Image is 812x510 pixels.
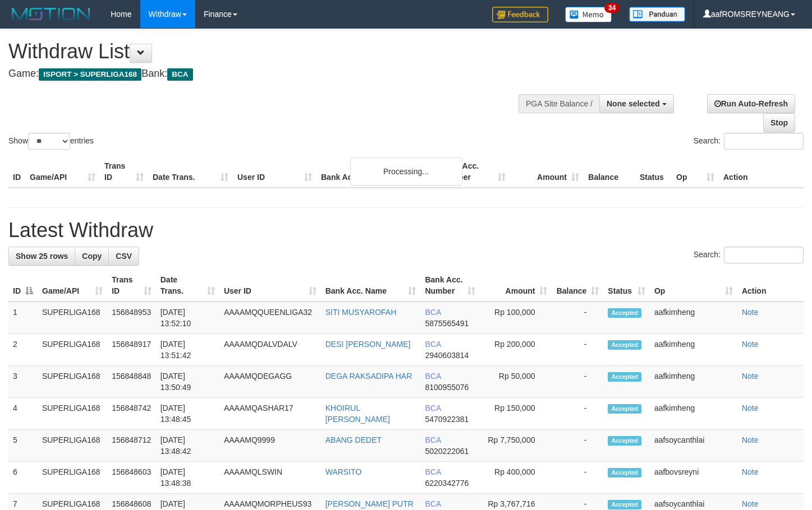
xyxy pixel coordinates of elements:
[425,499,441,508] span: BCA
[480,302,552,334] td: Rp 100,000
[650,270,737,302] th: Op: activate to sort column ascending
[425,415,469,424] span: Copy 5470922381 to clipboard
[552,398,603,430] td: -
[742,340,759,349] a: Note
[38,334,107,366] td: SUPERLIGA168
[233,156,316,188] th: User ID
[316,156,437,188] th: Bank Acc. Name
[38,462,107,494] td: SUPERLIGA168
[437,156,510,188] th: Bank Acc. Number
[552,270,603,302] th: Balance: activate to sort column ascending
[552,430,603,462] td: -
[38,302,107,334] td: SUPERLIGA168
[480,334,552,366] td: Rp 200,000
[420,270,480,302] th: Bank Acc. Number: activate to sort column ascending
[742,467,759,476] a: Note
[694,133,804,150] label: Search:
[39,68,141,81] span: ISPORT > SUPERLIGA168
[325,372,412,381] a: DEGA RAKSADIPA HAR
[608,436,641,446] span: Accepted
[608,308,641,318] span: Accepted
[425,479,469,488] span: Copy 6220342776 to clipboard
[519,94,599,113] div: PGA Site Balance /
[608,500,641,509] span: Accepted
[156,366,219,398] td: [DATE] 13:50:49
[325,404,390,424] a: KHOIRUL [PERSON_NAME]
[8,430,38,462] td: 5
[38,430,107,462] td: SUPERLIGA168
[737,270,804,302] th: Action
[219,462,321,494] td: AAAAMQLSWIN
[167,68,192,81] span: BCA
[107,366,156,398] td: 156848848
[156,462,219,494] td: [DATE] 13:48:38
[584,156,635,188] th: Balance
[742,404,759,412] a: Note
[219,270,321,302] th: User ID: activate to sort column ascending
[8,68,530,80] h4: Game: Bank:
[724,247,804,263] input: Search:
[28,133,70,150] select: Showentries
[742,372,759,381] a: Note
[694,247,804,263] label: Search:
[480,430,552,462] td: Rp 7,750,000
[552,462,603,494] td: -
[425,383,469,392] span: Copy 8100955076 to clipboard
[25,156,100,188] th: Game/API
[107,398,156,430] td: 156848742
[603,270,650,302] th: Status: activate to sort column ascending
[552,302,603,334] td: -
[325,467,362,476] a: WARSITO
[325,435,382,444] a: ABANG DEDET
[425,404,441,412] span: BCA
[608,404,641,414] span: Accepted
[107,334,156,366] td: 156848917
[608,372,641,382] span: Accepted
[8,366,38,398] td: 3
[8,462,38,494] td: 6
[672,156,719,188] th: Op
[148,156,233,188] th: Date Trans.
[480,366,552,398] td: Rp 50,000
[108,247,139,266] a: CSV
[629,7,685,22] img: panduan.png
[219,398,321,430] td: AAAAMQASHAR17
[650,302,737,334] td: aafkimheng
[719,156,804,188] th: Action
[107,462,156,494] td: 156848603
[156,430,219,462] td: [DATE] 13:48:42
[650,462,737,494] td: aafbovsreyni
[635,156,672,188] th: Status
[8,302,38,334] td: 1
[599,94,674,113] button: None selected
[350,157,462,186] div: Processing...
[480,398,552,430] td: Rp 150,000
[650,334,737,366] td: aafkimheng
[552,334,603,366] td: -
[604,3,620,13] span: 34
[480,270,552,302] th: Amount: activate to sort column ascending
[650,430,737,462] td: aafsoycanthlai
[8,156,25,188] th: ID
[480,462,552,494] td: Rp 400,000
[425,435,441,444] span: BCA
[82,252,102,261] span: Copy
[325,308,397,317] a: SITI MUSYAROFAH
[425,467,441,476] span: BCA
[565,7,612,22] img: Button%20Memo.svg
[742,499,759,508] a: Note
[8,270,38,302] th: ID: activate to sort column descending
[116,252,132,261] span: CSV
[325,340,411,349] a: DESI [PERSON_NAME]
[156,398,219,430] td: [DATE] 13:48:45
[8,334,38,366] td: 2
[156,334,219,366] td: [DATE] 13:51:42
[219,334,321,366] td: AAAAMQDALVDALV
[742,308,759,317] a: Note
[16,252,68,261] span: Show 25 rows
[219,366,321,398] td: AAAAMQDEGAGG
[607,99,660,108] span: None selected
[724,133,804,150] input: Search:
[707,94,795,113] a: Run Auto-Refresh
[425,351,469,360] span: Copy 2940603814 to clipboard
